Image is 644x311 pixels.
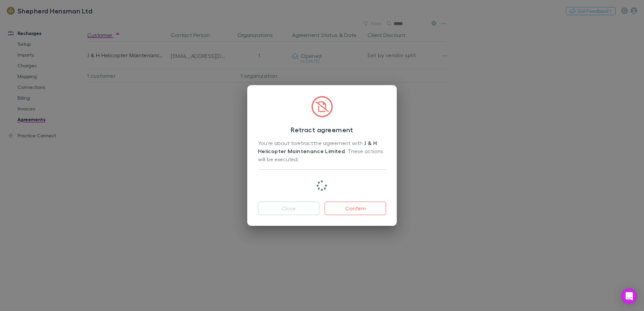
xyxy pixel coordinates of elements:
[325,202,386,215] button: Confirm
[258,202,319,215] button: Close
[258,126,386,134] h3: Retract agreement
[258,139,386,164] div: You’re about to retract the agreement with . These actions will be executed:
[621,288,637,304] div: Open Intercom Messenger
[258,140,379,154] strong: J & H Helicopter Maintenance Limited
[311,96,333,117] img: CircledFileSlash.svg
